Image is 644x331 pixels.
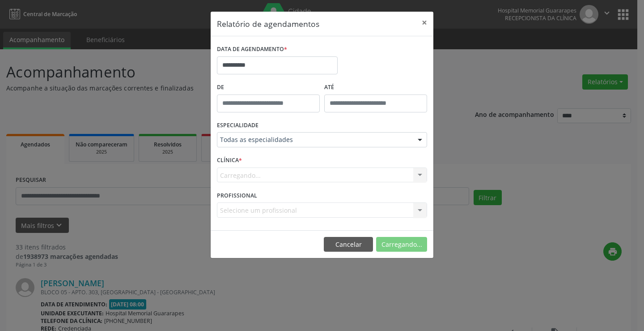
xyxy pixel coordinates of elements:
[217,154,242,168] label: CLÍNICA
[376,237,427,252] button: Carregando...
[324,81,427,95] label: ATÉ
[217,43,287,56] label: DATA DE AGENDAMENTO
[217,189,257,202] label: PROFISSIONAL
[415,12,433,34] button: Close
[220,135,409,144] span: Todas as especialidades
[324,237,373,252] button: Cancelar
[217,18,319,30] h5: Relatório de agendamentos
[217,119,258,133] label: ESPECIALIDADE
[217,81,320,95] label: De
